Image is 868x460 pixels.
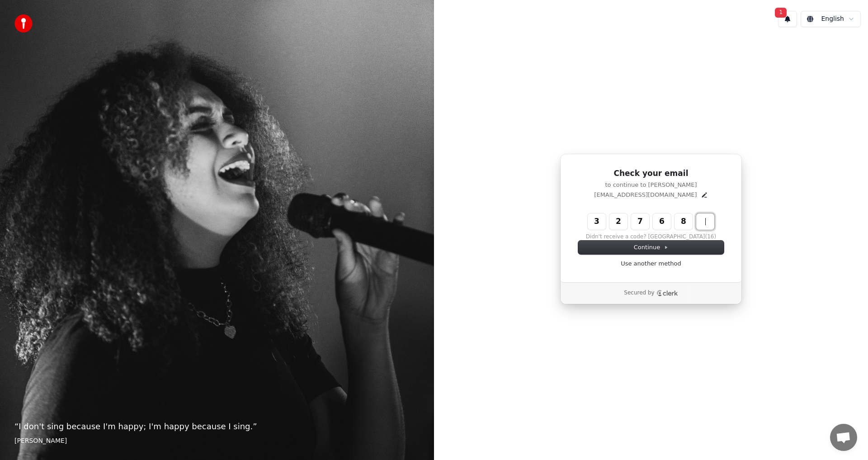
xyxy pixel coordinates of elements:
button: Continue [578,241,724,254]
p: [EMAIL_ADDRESS][DOMAIN_NAME] [594,191,697,199]
div: Avatud vestlus [830,424,857,451]
button: 1 [778,11,797,27]
input: Enter verification code [588,213,732,230]
a: Clerk logo [656,290,678,296]
img: youka [14,14,33,33]
span: Continue [634,243,668,251]
button: Edit [701,191,708,199]
span: 1 [775,8,787,18]
h1: Check your email [578,168,724,179]
footer: [PERSON_NAME] [14,436,420,446]
p: “ I don't sing because I'm happy; I'm happy because I sing. ” [14,420,420,433]
p: Secured by [624,289,654,297]
p: to continue to [PERSON_NAME] [578,181,724,189]
a: Use another method [621,260,681,268]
